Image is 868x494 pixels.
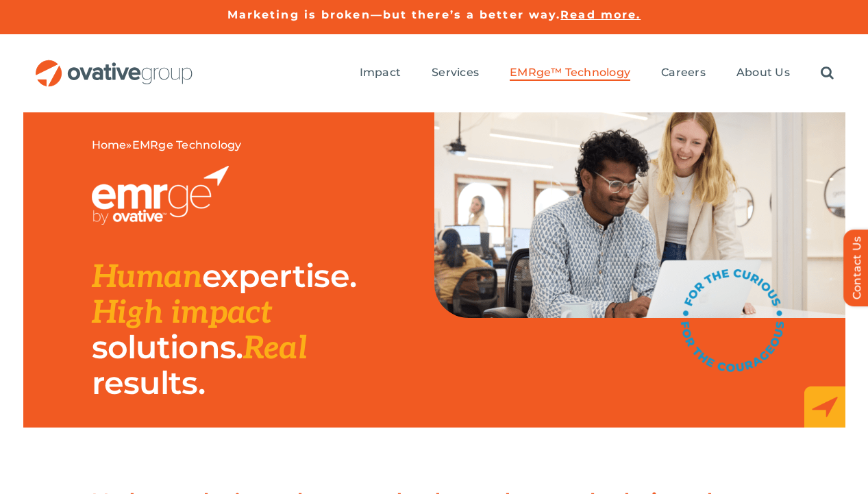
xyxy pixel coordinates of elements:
span: Human [92,258,203,297]
span: Careers [661,66,706,79]
span: results. [92,363,205,402]
img: EMRge Landing Page Header Image [434,112,845,318]
span: expertise. [202,256,356,295]
a: Marketing is broken—but there’s a better way. [227,8,561,21]
a: OG_Full_horizontal_RGB [34,58,194,71]
a: Services [432,66,479,81]
nav: Menu [360,51,834,95]
a: Careers [661,66,706,81]
span: solutions. [92,328,243,367]
a: About Us [736,66,790,81]
span: Impact [360,66,401,79]
span: High impact [92,294,272,332]
span: Real [243,330,307,368]
span: EMRge Technology [132,138,242,151]
img: EMRGE_RGB_wht [92,166,229,225]
span: » [92,138,242,152]
a: Read more. [560,8,641,21]
a: Impact [360,66,401,81]
img: EMRge_HomePage_Elements_Arrow Box [804,386,845,428]
span: EMRge™ Technology [510,66,630,79]
span: Services [432,66,479,79]
a: Search [821,66,834,81]
a: Home [92,138,127,151]
span: About Us [736,66,790,79]
a: EMRge™ Technology [510,66,630,81]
